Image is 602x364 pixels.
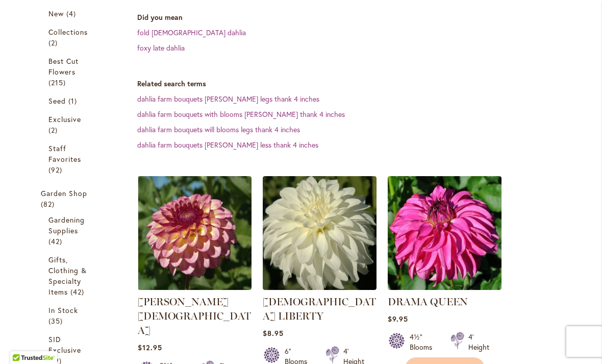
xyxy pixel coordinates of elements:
[48,215,85,235] span: Gardening Supplies
[8,328,36,356] iframe: Launch Accessibility Center
[48,56,79,77] span: Best Cut Flowers
[48,305,78,315] span: In Stock
[48,96,66,106] span: Seed
[137,125,300,134] a: dahlia farm bouquets will blooms legs thank 4 inches
[388,282,501,292] a: DRAMA QUEEN
[48,95,90,106] a: Seed
[263,176,377,290] img: LADY LIBERTY
[48,305,90,326] a: In Stock
[48,114,81,124] span: Exclusive
[388,314,408,324] span: $9.95
[138,176,252,290] img: Foxy Lady
[48,236,65,247] span: 42
[66,8,79,19] span: 4
[48,77,68,88] span: 215
[138,343,162,352] span: $12.95
[468,332,489,352] div: 4' Height
[70,286,87,297] span: 42
[263,328,284,338] span: $8.95
[48,125,60,135] span: 2
[48,143,81,164] span: Staff Favorites
[388,176,501,290] img: DRAMA QUEEN
[48,27,88,37] span: Collections
[137,94,319,104] a: dahlia farm bouquets [PERSON_NAME] legs thank 4 inches
[48,56,90,88] a: Best Cut Flowers
[48,164,65,175] span: 92
[41,199,57,209] span: 82
[138,296,251,336] a: [PERSON_NAME][DEMOGRAPHIC_DATA]
[48,27,90,48] a: Collections
[41,188,88,198] span: Garden Shop
[48,255,87,297] span: Gifts, Clothing & Specialty Items
[68,95,80,106] span: 1
[137,140,318,150] a: dahlia farm bouquets [PERSON_NAME] less thank 4 inches
[48,37,60,48] span: 2
[48,254,90,297] a: Gifts, Clothing &amp; Specialty Items
[263,296,376,322] a: [DEMOGRAPHIC_DATA] LIBERTY
[263,282,377,292] a: LADY LIBERTY
[48,334,81,355] span: SID Exclusive
[388,296,468,308] a: DRAMA QUEEN
[48,316,65,326] span: 35
[41,188,97,209] a: Garden Shop
[137,28,246,37] a: fold [DEMOGRAPHIC_DATA] dahlia
[137,79,592,89] dt: Related search terms
[137,109,345,119] a: dahlia farm bouquets with blooms [PERSON_NAME] thank 4 inches
[410,332,438,352] div: 4½" Blooms
[137,43,185,53] a: foxy late dahlia
[48,9,64,18] span: New
[48,8,90,19] a: New
[48,214,90,247] a: Gardening Supplies
[48,143,90,175] a: Staff Favorites
[137,12,592,22] dt: Did you mean
[48,114,90,135] a: Exclusive
[138,282,252,292] a: Foxy Lady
